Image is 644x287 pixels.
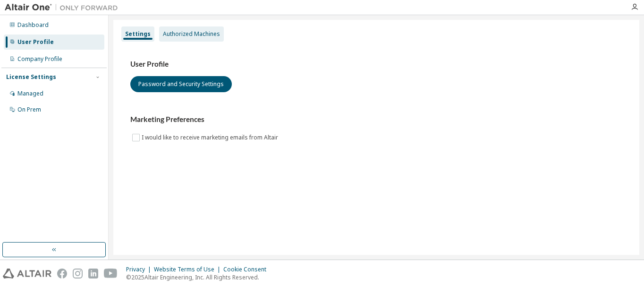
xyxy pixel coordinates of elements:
div: Dashboard [17,21,49,29]
div: Company Profile [17,55,62,63]
img: Altair One [5,3,123,12]
div: Website Terms of Use [154,266,223,273]
div: Settings [125,30,151,38]
div: Cookie Consent [223,266,272,273]
div: Privacy [126,266,154,273]
div: Authorized Machines [163,30,220,38]
img: altair_logo.svg [3,269,51,278]
img: instagram.svg [73,269,83,278]
div: User Profile [17,38,54,46]
img: youtube.svg [104,269,118,278]
button: Password and Security Settings [130,76,232,92]
label: I would like to receive marketing emails from Altair [142,132,280,143]
h3: Marketing Preferences [130,115,622,124]
img: facebook.svg [57,269,67,278]
div: License Settings [6,73,56,81]
h3: User Profile [130,60,622,69]
img: linkedin.svg [88,269,98,278]
div: On Prem [17,106,41,113]
div: Managed [17,90,43,97]
p: © 2025 Altair Engineering, Inc. All Rights Reserved. [126,273,272,281]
